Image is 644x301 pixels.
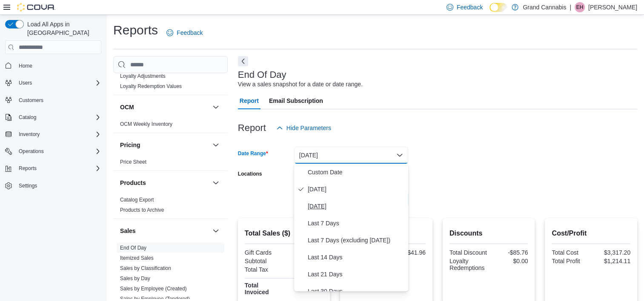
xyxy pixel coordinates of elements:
[120,179,146,187] h3: Products
[211,178,221,188] button: Products
[19,80,32,86] span: Users
[15,95,101,105] span: Customers
[523,2,566,12] p: Grand Cannabis
[113,71,228,95] div: Loyalty
[24,20,101,37] span: Load All Apps in [GEOGRAPHIC_DATA]
[294,147,408,164] button: [DATE]
[120,83,182,89] a: Loyalty Redemption Values
[308,235,405,245] span: Last 7 Days (excluding [DATE])
[593,249,630,256] div: $3,317.20
[238,123,266,133] h3: Report
[120,227,136,235] h3: Sales
[15,95,47,105] a: Customers
[120,255,154,261] a: Itemized Sales
[308,167,405,177] span: Custom Date
[120,265,171,272] span: Sales by Classification
[19,182,37,189] span: Settings
[2,128,105,140] button: Inventory
[2,59,105,71] button: Home
[5,56,101,214] nav: Complex example
[15,146,101,156] span: Operations
[15,129,101,139] span: Inventory
[211,102,221,112] button: OCM
[120,265,171,271] a: Sales by Classification
[120,244,146,251] span: End Of Day
[120,227,209,235] button: Sales
[15,112,101,122] span: Catalog
[489,3,507,12] input: Dark Mode
[575,2,585,12] div: Evan Hopkinson
[113,22,158,39] h1: Reports
[113,157,228,170] div: Pricing
[120,197,154,203] a: Catalog Export
[308,184,405,194] span: [DATE]
[238,150,268,157] label: Date Range
[238,56,248,66] button: Next
[286,124,331,132] span: Hide Parameters
[245,228,323,239] h2: Total Sales ($)
[593,258,630,264] div: $1,214.11
[552,249,589,256] div: Total Cost
[19,114,36,121] span: Catalog
[269,92,323,109] span: Email Subscription
[19,165,37,172] span: Reports
[449,249,487,256] div: Total Discount
[113,119,228,133] div: OCM
[120,275,150,281] a: Sales by Day
[238,170,262,177] label: Locations
[308,252,405,262] span: Last 14 Days
[15,163,40,173] button: Reports
[120,286,187,292] a: Sales by Employee (Created)
[17,3,55,11] img: Cova
[308,286,405,296] span: Last 30 Days
[2,94,105,106] button: Customers
[308,269,405,279] span: Last 21 Days
[177,28,203,37] span: Feedback
[552,228,630,239] h2: Cost/Profit
[19,148,44,155] span: Operations
[245,258,282,264] div: Subtotal
[449,258,487,271] div: Loyalty Redemptions
[211,226,221,236] button: Sales
[120,207,164,213] span: Products to Archive
[15,146,47,156] button: Operations
[15,60,101,71] span: Home
[2,145,105,157] button: Operations
[238,80,363,89] div: View a sales snapshot for a date or date range.
[120,121,172,127] a: OCM Weekly Inventory
[120,103,134,111] h3: OCM
[490,249,528,256] div: -$85.76
[15,129,43,139] button: Inventory
[245,266,282,273] div: Total Tax
[308,218,405,228] span: Last 7 Days
[286,258,323,264] div: $4,531.31
[388,249,426,256] div: $41.96
[120,83,182,90] span: Loyalty Redemption Values
[570,2,571,12] p: |
[15,181,40,191] a: Settings
[286,266,323,273] div: $589.07
[15,61,36,71] a: Home
[163,24,206,41] a: Feedback
[245,249,282,256] div: Gift Cards
[19,62,32,69] span: Home
[120,73,166,79] a: Loyalty Adjustments
[15,112,40,122] button: Catalog
[238,70,286,80] h3: End Of Day
[120,275,150,282] span: Sales by Day
[120,141,140,149] h3: Pricing
[2,162,105,174] button: Reports
[120,121,172,128] span: OCM Weekly Inventory
[240,92,259,109] span: Report
[286,282,323,289] div: $5,120.38
[120,141,209,149] button: Pricing
[308,201,405,211] span: [DATE]
[588,2,637,12] p: [PERSON_NAME]
[294,164,408,291] div: Select listbox
[120,179,209,187] button: Products
[120,103,209,111] button: OCM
